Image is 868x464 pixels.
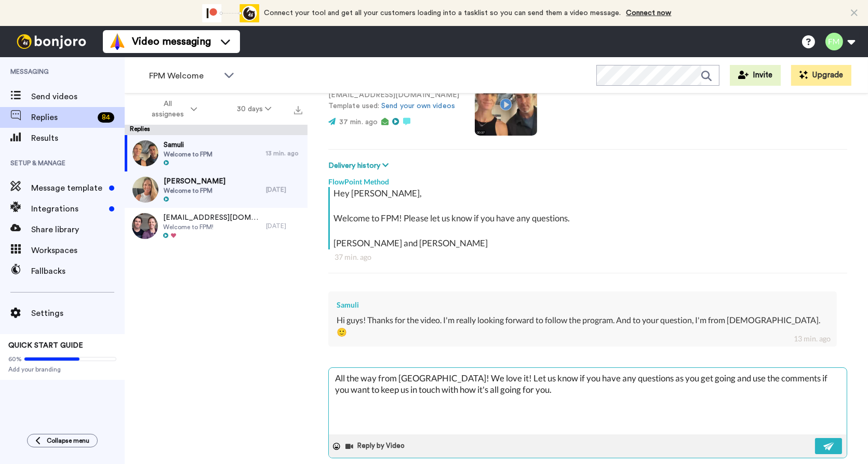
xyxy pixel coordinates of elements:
span: All assignees [146,99,189,120]
span: Welcome to FPM! [163,223,261,231]
div: 13 min. ago [794,334,831,344]
span: Welcome to FPM [164,187,225,195]
button: Upgrade [791,65,851,86]
button: Invite [730,65,781,86]
img: bj-logo-header-white.svg [12,34,90,49]
span: Workspaces [31,244,125,257]
button: Reply by Video [344,439,408,454]
button: Collapse menu [27,434,98,447]
a: Send your own videos [381,102,455,110]
span: FPM Welcome [149,70,219,82]
span: Video messaging [132,34,211,49]
span: Fallbacks [31,265,125,277]
span: [EMAIL_ADDRESS][DOMAIN_NAME] [163,213,261,223]
div: FlowPoint Method [328,171,847,187]
a: [EMAIL_ADDRESS][DOMAIN_NAME]Welcome to FPM![DATE] [125,208,308,244]
button: Export all results that match these filters now. [291,101,305,117]
a: SamuliWelcome to FPM13 min. ago [125,135,308,171]
span: [PERSON_NAME] [164,176,225,187]
div: Hi guys! Thanks for the video. I'm really looking forward to follow the program. And to your ques... [337,314,829,338]
span: Send videos [31,90,125,103]
img: 5ceeacdc-7948-4d2d-aa24-72170c9c8687-thumb.jpg [132,140,158,166]
div: [DATE] [266,185,302,194]
span: Share library [31,223,125,236]
span: 60% [8,355,22,363]
span: Welcome to FPM [164,150,212,158]
span: QUICK START GUIDE [8,342,83,349]
img: 0e01e860-998a-4a68-86b5-776f3e16e570-thumb.jpg [132,213,158,239]
img: vm-color.svg [109,33,126,50]
img: export.svg [294,106,302,114]
div: Hey [PERSON_NAME], Welcome to FPM! Please let us know if you have any questions. [PERSON_NAME] an... [333,187,845,249]
a: [PERSON_NAME]Welcome to FPM[DATE] [125,171,308,208]
img: c0c9651a-6ee9-4c2d-b9cf-2191c0d017c5-thumb.jpg [132,177,158,203]
button: All assignees [127,95,217,124]
span: Message template [31,182,105,194]
span: Samuli [164,140,212,150]
span: Connect your tool and get all your customers loading into a tasklist so you can send them a video... [264,9,621,17]
img: send-white.svg [823,442,835,450]
span: Results [31,132,125,144]
button: Delivery history [328,160,392,171]
textarea: All the way from [GEOGRAPHIC_DATA]! We love it! Let us know if you have any questions as you get ... [329,368,847,434]
span: Add your branding [8,365,116,374]
div: [DATE] [266,222,302,230]
div: 84 [98,112,114,123]
div: Replies [125,125,308,135]
div: 13 min. ago [266,149,302,157]
span: Integrations [31,203,105,215]
a: Connect now [626,9,672,17]
span: 37 min. ago [339,118,378,126]
span: Collapse menu [47,436,89,445]
div: Samuli [337,300,829,310]
button: 30 days [217,100,291,118]
div: animation [202,4,259,22]
span: Settings [31,307,125,320]
div: 37 min. ago [335,252,841,262]
p: [EMAIL_ADDRESS][DOMAIN_NAME] Template used: [328,90,459,112]
span: Replies [31,111,94,124]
